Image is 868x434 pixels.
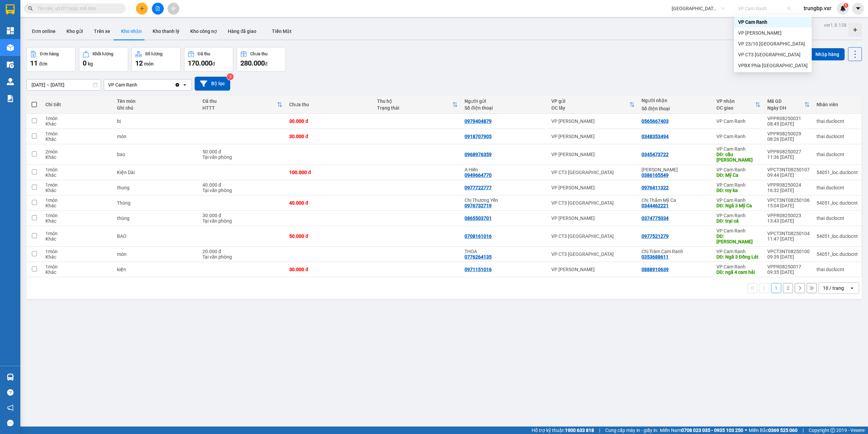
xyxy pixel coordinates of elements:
[783,283,793,293] button: 2
[184,47,233,72] button: Đã thu170.000đ
[767,236,810,242] div: 11:47 [DATE]
[716,172,761,178] div: DĐ: Mỹ Ca
[136,3,148,15] button: plus
[39,61,47,67] span: đơn
[117,118,196,124] div: bị
[202,218,282,224] div: Tại văn phòng
[767,197,810,203] div: VPCT3NT08250106
[7,44,14,51] img: warehouse-icon
[202,105,277,111] div: HTTT
[45,116,110,121] div: 1 món
[7,420,14,426] span: message
[532,427,594,434] span: Hỗ trợ kỹ thuật:
[823,285,844,291] div: 10 / trang
[716,197,761,203] div: VP Cam Ranh
[852,3,864,15] button: caret-down
[605,427,658,434] span: Cung cấp máy in - giấy in:
[716,203,761,208] div: DĐ: Ngã 3 Mỹ Ca
[289,134,370,139] div: 30.000 đ
[45,131,110,136] div: 1 món
[551,200,635,206] div: VP CT3 [GEOGRAPHIC_DATA]
[88,23,116,39] button: Trên xe
[465,197,545,203] div: Chị Thương Yến
[816,118,858,124] div: thai.duclocnt
[642,172,669,178] div: 0386165549
[117,134,196,139] div: món
[465,185,492,190] div: 0977722777
[844,3,848,8] sup: 1
[199,96,286,114] th: Toggle SortBy
[767,213,810,218] div: VPPR08250023
[7,389,14,396] span: question-circle
[377,98,452,104] div: Thu hộ
[565,428,594,433] strong: 1900 633 818
[849,285,855,291] svg: open
[465,152,492,157] div: 0968976359
[745,429,747,432] span: ⚪️
[117,215,196,221] div: thùng
[767,121,810,127] div: 08:45 [DATE]
[749,427,797,434] span: Miền Bắc
[202,182,282,188] div: 40.000 đ
[551,185,635,190] div: VP [PERSON_NAME]
[767,264,810,269] div: VPPR08250017
[738,18,808,26] div: VP Cam Ranh
[138,81,139,88] input: Selected VP Cam Ranh.
[377,105,452,111] div: Trạng thái
[716,228,761,233] div: VP Cam Ranh
[816,215,858,221] div: thai.duclocnt
[716,188,761,193] div: DĐ: my ka
[117,98,196,104] div: Tên món
[45,218,110,224] div: Khác
[250,52,268,56] div: Chưa thu
[642,118,669,124] div: 0565667403
[289,233,370,239] div: 50.000 đ
[734,38,812,49] div: VP 23/10 Nha Trang
[117,267,196,272] div: kiện
[289,267,370,272] div: 30.000 đ
[845,3,847,8] span: 1
[45,149,110,154] div: 2 món
[7,61,14,68] img: warehouse-icon
[147,23,185,39] button: Kho thanh lý
[734,60,812,71] div: VPBX Phía Bắc Nha Trang
[117,170,196,175] div: Kiện Dài
[551,152,635,157] div: VP [PERSON_NAME]
[132,47,181,72] button: Số lượng12món
[599,427,600,434] span: |
[167,3,179,15] button: aim
[716,134,761,139] div: VP Cam Ranh
[548,96,638,114] th: Toggle SortBy
[45,182,110,188] div: 1 món
[202,149,282,154] div: 50.000 đ
[140,6,144,11] span: plus
[767,249,810,254] div: VPCT3NT08250100
[771,283,781,293] button: 1
[45,249,110,254] div: 1 món
[45,188,110,193] div: Khác
[767,182,810,188] div: VPPR08250024
[93,52,113,56] div: Khối lượng
[465,233,492,239] div: 0708161016
[45,254,110,260] div: Khác
[27,79,101,90] input: Select a date range.
[660,427,743,434] span: Miền Nam
[768,428,797,433] strong: 0369 525 060
[202,254,282,260] div: Tại văn phòng
[767,98,804,104] div: Mã GD
[767,254,810,260] div: 09:39 [DATE]
[642,267,669,272] div: 0888910639
[26,47,76,72] button: Đơn hàng11đơn
[465,249,545,254] div: THOA
[816,134,858,139] div: thai.duclocnt
[767,231,810,236] div: VPCT3NT08250104
[716,264,761,269] div: VP Cam Ranh
[171,6,176,11] span: aim
[767,203,810,208] div: 15:04 [DATE]
[551,267,635,272] div: VP [PERSON_NAME]
[642,249,710,254] div: Chị Trâm Cam Ranh
[767,218,810,224] div: 13:43 [DATE]
[202,249,282,254] div: 20.000 đ
[767,188,810,193] div: 16:32 [DATE]
[289,118,370,124] div: 30.000 đ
